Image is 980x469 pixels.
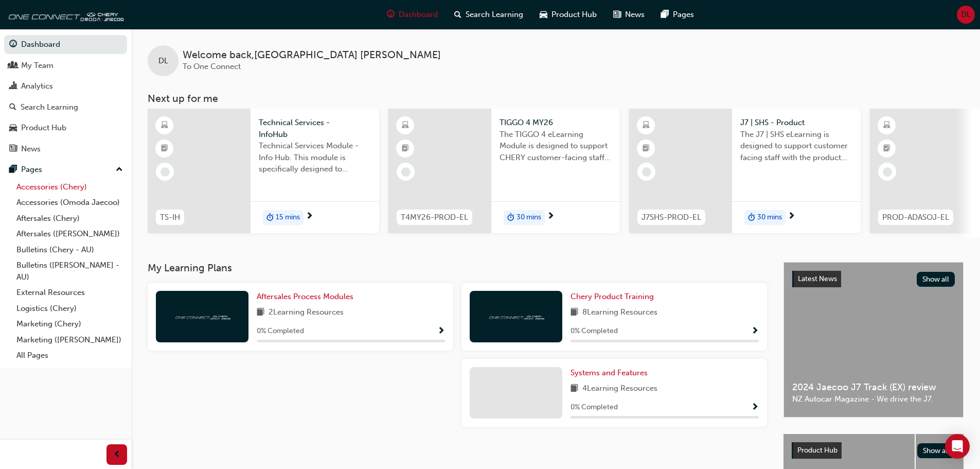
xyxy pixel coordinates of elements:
[454,8,461,21] span: search-icon
[259,117,371,140] span: Technical Services - InfoHub
[9,103,16,112] span: search-icon
[788,212,795,221] span: next-icon
[4,118,127,137] a: Product Hub
[625,9,645,21] span: News
[160,212,180,223] span: TS-IH
[571,402,618,413] span: 0 % Completed
[399,9,438,21] span: Dashboard
[12,242,127,258] a: Bulletins (Chery - AU)
[4,98,127,117] a: Search Learning
[751,403,759,412] span: Show Progress
[757,212,782,223] span: 30 mins
[174,311,230,321] img: oneconnect
[269,306,344,319] span: 2 Learning Resources
[148,109,379,233] a: TS-IHTechnical Services - InfoHubTechnical Services Module - Info Hub. This module is specificall...
[571,292,654,301] span: Chery Product Training
[751,327,759,336] span: Show Progress
[259,140,371,175] span: Technical Services Module - Info Hub. This module is specifically designed to address the require...
[571,383,578,395] span: book-icon
[740,129,852,164] span: The J7 | SHS eLearning is designed to support customer facing staff with the product and sales in...
[500,117,612,129] span: TIGGO 4 MY26
[547,212,555,221] span: next-icon
[387,8,395,21] span: guage-icon
[12,257,127,285] a: Bulletins ([PERSON_NAME] - AU)
[783,262,964,418] a: Latest NewsShow all2024 Jaecoo J7 Track (EX) reviewNZ Autocar Magazine - We drive the J7.
[4,140,127,159] a: News
[161,167,170,177] span: learningRecordVerb_NONE-icon
[500,129,612,164] span: The TIGGO 4 eLearning Module is designed to support CHERY customer-facing staff with the product ...
[161,119,168,132] span: learningResourceType_ELEARNING-icon
[12,285,127,301] a: External Resources
[613,8,621,21] span: news-icon
[437,325,445,338] button: Show Progress
[582,383,657,395] span: 4 Learning Resources
[4,35,127,54] a: Dashboard
[792,442,955,459] a: Product HubShow all
[661,8,669,21] span: pages-icon
[4,77,127,96] a: Analytics
[488,311,544,321] img: oneconnect
[740,117,852,129] span: J7 | SHS - Product
[605,4,653,25] a: news-iconNews
[917,443,956,458] button: Show all
[9,145,17,154] span: news-icon
[9,61,17,71] span: people-icon
[158,55,168,67] span: DL
[21,143,41,155] div: News
[131,93,980,105] h3: Next up for me
[571,325,618,337] span: 0 % Completed
[401,167,411,177] span: learningRecordVerb_NONE-icon
[9,82,17,91] span: chart-icon
[9,165,17,175] span: pages-icon
[21,101,78,113] div: Search Learning
[917,272,955,287] button: Show all
[748,211,755,224] span: duration-icon
[551,9,597,21] span: Product Hub
[882,212,949,223] span: PROD-ADASOJ-EL
[257,306,264,319] span: book-icon
[751,401,759,414] button: Show Progress
[21,122,66,134] div: Product Hub
[148,262,767,274] h3: My Learning Plans
[401,212,468,223] span: T4MY26-PROD-EL
[21,80,53,92] div: Analytics
[797,446,838,455] span: Product Hub
[673,9,694,21] span: Pages
[792,271,955,287] a: Latest NewsShow all
[116,163,123,177] span: up-icon
[402,142,409,155] span: booktick-icon
[5,4,123,25] img: oneconnect
[12,348,127,363] a: All Pages
[266,211,274,224] span: duration-icon
[571,367,652,379] a: Systems and Features
[4,160,127,179] button: Pages
[257,291,358,303] a: Aftersales Process Modules
[571,291,658,303] a: Chery Product Training
[437,327,445,336] span: Show Progress
[466,9,523,21] span: Search Learning
[883,142,890,155] span: booktick-icon
[12,226,127,242] a: Aftersales ([PERSON_NAME])
[629,109,861,233] a: J7SHS-PROD-ELJ7 | SHS - ProductThe J7 | SHS eLearning is designed to support customer facing staf...
[883,167,892,177] span: learningRecordVerb_NONE-icon
[9,124,17,133] span: car-icon
[642,212,701,223] span: J7SHS-PROD-EL
[183,49,441,61] span: Welcome back , [GEOGRAPHIC_DATA] [PERSON_NAME]
[571,368,648,377] span: Systems and Features
[446,4,531,25] a: search-iconSearch Learning
[4,33,127,160] button: DashboardMy TeamAnalyticsSearch LearningProduct HubNews
[12,211,127,227] a: Aftersales (Chery)
[21,164,42,176] div: Pages
[643,142,650,155] span: booktick-icon
[4,56,127,75] a: My Team
[12,179,127,195] a: Accessories (Chery)
[402,119,409,132] span: learningResourceType_ELEARNING-icon
[642,167,651,177] span: learningRecordVerb_NONE-icon
[12,316,127,332] a: Marketing (Chery)
[653,4,702,25] a: pages-iconPages
[9,40,17,49] span: guage-icon
[516,212,541,223] span: 30 mins
[12,332,127,348] a: Marketing ([PERSON_NAME])
[507,211,514,224] span: duration-icon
